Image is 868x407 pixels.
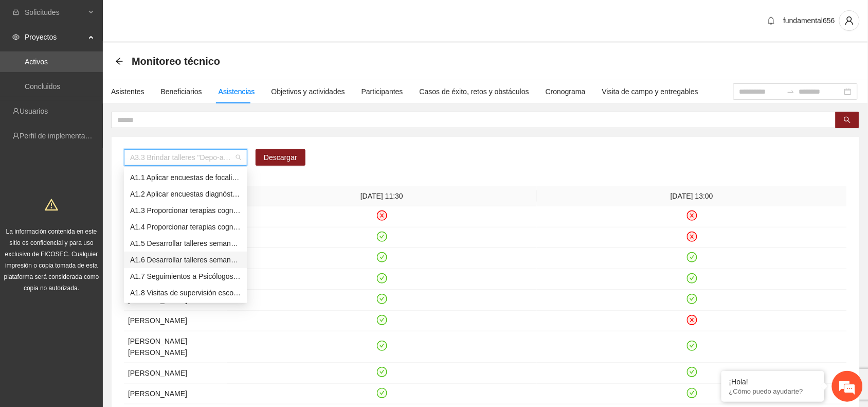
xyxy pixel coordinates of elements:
span: check-circle [377,341,387,351]
span: close-circle [687,232,697,242]
span: close-circle [687,315,697,325]
button: search [836,112,859,128]
div: ¡Hola! [729,378,817,386]
span: bell [764,16,779,25]
span: check-circle [377,273,387,284]
div: Asistencias [219,86,255,97]
div: Asistentes [111,86,144,97]
span: check-circle [377,388,387,398]
a: Perfil de implementadora [20,132,100,140]
span: check-circle [377,232,387,242]
span: check-circle [687,252,697,262]
span: to [787,87,795,96]
span: close-circle [687,210,697,221]
div: A1.8 Visitas de supervisión escolarizada Chihuahua [124,285,247,301]
span: Solicitudes [25,2,85,23]
div: A1.7 Seguimientos a Psicólogos sobre terapias a jóvenes escolarizados - Chihuahua [124,268,247,285]
span: Descargar [264,152,297,163]
span: eye [12,33,20,41]
span: swap-right [787,87,795,96]
span: check-circle [687,273,697,284]
div: Minimizar ventana de chat en vivo [169,5,193,30]
span: check-circle [687,388,697,398]
button: bell [763,12,780,29]
span: Proyectos [25,27,85,47]
div: Participantes [361,86,403,97]
div: A1.4 Proporcionar terapias cognitivo-conductuales de seguimiento a adolescentes y jóvenes con con... [124,219,247,235]
div: Visita de campo y entregables [602,86,698,97]
textarea: Escriba su mensaje y pulse “Intro” [5,281,196,317]
div: Casos de éxito, retos y obstáculos [420,86,529,97]
div: Beneficiarios [161,86,202,97]
span: fundamental656 [784,16,835,25]
div: A1.5 Desarrollar talleres semanales de habilidades para la vida, temática: deporte formativo - Ch... [124,235,247,252]
span: check-circle [687,294,697,304]
div: A1.1 Aplicar encuestas de focalización PRE a personas escolarizadas en [GEOGRAPHIC_DATA] [130,172,241,183]
th: [DATE] 11:30 [227,186,537,206]
a: Activos [25,58,48,66]
div: Cronograma [546,86,586,97]
button: user [839,10,860,31]
span: search [844,116,851,125]
div: A1.7 Seguimientos a Psicólogos sobre terapias a jóvenes escolarizados - [GEOGRAPHIC_DATA] [130,271,241,282]
a: Concluidos [25,82,60,91]
div: A1.1 Aplicar encuestas de focalización PRE a personas escolarizadas en Chihuahua [124,169,247,186]
span: inbox [12,9,20,16]
span: check-circle [687,341,697,351]
td: [PERSON_NAME] [PERSON_NAME] [124,331,227,363]
button: Descargar [256,149,305,166]
div: A1.6 Desarrollar talleres semanales de habilidades para la vida, temática: [MEDICAL_DATA] - [GEOG... [130,254,241,266]
a: Usuarios [20,107,48,115]
span: Monitoreo técnico [132,53,220,69]
td: [PERSON_NAME] [124,363,227,384]
span: La información contenida en este sitio es confidencial y para uso exclusivo de FICOSEC. Cualquier... [4,228,99,292]
span: check-circle [377,252,387,262]
span: arrow-left [115,57,123,65]
span: check-circle [377,367,387,377]
span: check-circle [687,367,697,377]
span: warning [45,198,58,211]
td: [PERSON_NAME] [124,384,227,405]
div: Chatee con nosotros ahora [53,52,173,66]
span: check-circle [377,315,387,325]
div: A1.4 Proporcionar terapias cognitivo-conductuales de seguimiento a adolescentes y jóvenes con con... [130,221,241,233]
div: A1.2 Aplicar encuestas diagnósticas con instrumento Posit, en [GEOGRAPHIC_DATA] [130,188,241,200]
span: user [840,16,859,25]
div: A1.3 Proporcionar terapias cognitivo-conductuales a adolescentes y jóvenes con consumo de sustanc... [124,202,247,219]
div: Objetivos y actividades [272,86,345,97]
span: close-circle [377,210,387,221]
span: Estamos en línea. [60,137,142,241]
div: A1.8 Visitas de supervisión escolarizada [GEOGRAPHIC_DATA] [130,287,241,298]
div: A1.6 Desarrollar talleres semanales de habilidades para la vida, temática: arteterapia - Chihuahua. [124,252,247,268]
div: A1.2 Aplicar encuestas diagnósticas con instrumento Posit, en Chihuahua [124,186,247,202]
div: Back [115,57,123,66]
th: [DATE] 13:00 [537,186,847,206]
td: [PERSON_NAME] [124,311,227,332]
span: A3.3 Brindar talleres "Depo-arte" especializados para NNA reforzando el control de la agresividad... [130,150,241,165]
div: A1.3 Proporcionar terapias cognitivo-conductuales a adolescentes y jóvenes con consumo de sustanc... [130,205,241,216]
p: ¿Cómo puedo ayudarte? [729,387,817,395]
div: A1.5 Desarrollar talleres semanales de habilidades para la vida, temática: deporte formativo - [G... [130,238,241,249]
span: check-circle [377,294,387,304]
